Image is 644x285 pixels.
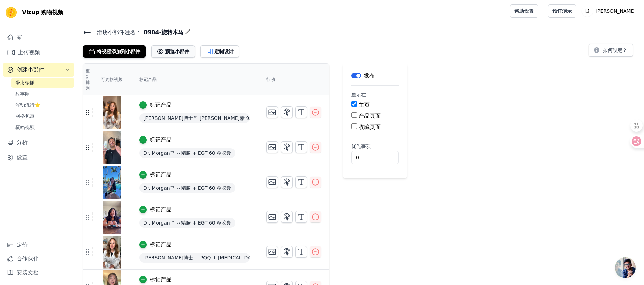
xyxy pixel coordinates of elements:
[11,100,74,110] a: 浮动流行⭐
[101,77,123,82] font: 可购物视频
[3,46,74,59] a: 上传视频
[139,136,172,144] button: 标记产品
[3,63,74,77] button: 创建小部件
[150,102,172,108] font: 标记产品
[17,34,22,40] font: 家
[143,150,231,156] font: Dr. Morgan™ 亚精胺 + EGT 60 粒胶囊
[3,266,74,279] a: 安装文档
[18,49,40,56] font: 上传视频
[266,211,278,223] button: 更改缩略图
[11,122,74,132] a: 横幅视频
[86,68,90,91] font: 重新排列
[150,206,172,213] font: 标记产品
[11,111,74,121] a: 网格包裹
[150,136,172,143] font: 标记产品
[143,115,290,121] font: [PERSON_NAME]博士™ [PERSON_NAME]素 95% 60 粒素食胶囊
[143,220,231,226] font: Dr. Morgan™ 亚精胺 + EGT 60 粒胶囊
[364,72,375,79] font: 发布
[17,255,39,262] font: 合作伙伴
[165,49,189,54] font: 预览小部件
[139,171,172,179] button: 标记产品
[603,47,627,53] font: 如何設定？
[351,143,371,149] font: 优先事项
[102,236,122,269] img: vizup-images-a1d2.png
[514,8,534,14] font: 帮助设置
[139,275,172,284] button: 标记产品
[6,7,17,18] img: Vizup
[615,257,636,278] div: 开放式聊天
[102,201,122,234] img: vizup-images-cedc.png
[510,4,538,18] a: 帮助设置
[124,29,141,36] font: 姓名：
[150,171,172,178] font: 标记产品
[17,241,28,248] font: 定价
[214,49,234,54] font: 定制设计
[266,141,278,153] button: 更改缩略图
[582,5,638,17] button: D [PERSON_NAME]
[3,30,74,44] a: 家
[3,252,74,266] a: 合作伙伴
[589,44,633,57] button: 如何設定？
[3,238,74,252] a: 定价
[102,166,122,199] img: vizup-images-c7a8.png
[97,49,140,54] font: 将视频添加到小部件
[139,77,157,82] font: 标记产品
[266,106,278,118] button: 更改缩略图
[150,241,172,248] font: 标记产品
[139,101,172,109] button: 标记产品
[15,91,30,97] font: 故事圈
[266,246,278,258] button: 更改缩略图
[596,8,636,14] font: [PERSON_NAME]
[150,276,172,283] font: 标记产品
[552,8,572,14] font: 预订演示
[15,113,35,119] font: 网格包裹
[3,151,74,164] a: 设置
[359,102,370,108] font: 主页
[102,96,122,129] img: vizup-images-4a4e.png
[102,131,122,164] img: vizup-images-ccfb.png
[548,4,576,18] a: 预订演示
[15,102,40,108] font: 浮动流行⭐
[15,80,35,86] font: 滑块轮播
[17,66,44,73] font: 创建小部件
[185,28,190,37] div: 编辑姓名
[22,9,63,16] font: Vizup 购物视频
[143,255,258,260] font: [PERSON_NAME]博士 + PQQ + [MEDICAL_DATA]
[351,92,366,97] font: 显示在
[266,176,278,188] button: 更改缩略图
[359,113,381,119] font: 产品页面
[17,269,39,276] font: 安装文档
[151,45,195,58] button: 预览小部件
[200,45,239,58] button: 定制设计
[17,154,28,161] font: 设置
[143,185,231,191] font: Dr. Morgan™ 亚精胺 + EGT 60 粒胶囊
[139,206,172,214] button: 标记产品
[83,45,146,58] button: 将视频添加到小部件
[3,135,74,149] a: 分析
[266,77,275,82] font: 行动
[144,29,183,36] font: 0904-旋转木马
[359,124,381,130] font: 收藏页面
[97,29,124,36] font: 滑块小部件
[139,240,172,249] button: 标记产品
[11,78,74,88] a: 滑块轮播
[17,139,28,145] font: 分析
[589,48,633,55] a: 如何設定？
[15,124,35,130] font: 横幅视频
[11,89,74,99] a: 故事圈
[585,8,589,15] text: D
